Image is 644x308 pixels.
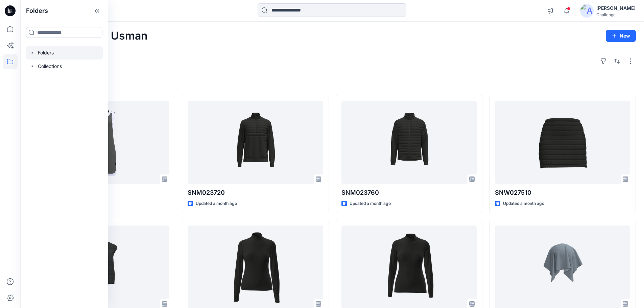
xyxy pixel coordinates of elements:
p: Updated a month ago [503,200,544,207]
a: SNW027510 [495,101,630,184]
img: avatar [580,4,594,18]
button: New [606,30,636,42]
p: SNM023760 [341,188,477,197]
p: Updated a month ago [196,200,237,207]
p: SNM023720 [188,188,323,197]
a: SNM023760 [341,101,477,184]
a: SNM023720 [188,101,323,184]
div: [PERSON_NAME] [596,4,636,12]
div: Challenge [596,12,636,17]
h4: Styles [28,80,636,88]
p: Updated a month ago [350,200,391,207]
p: SNW027510 [495,188,630,197]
